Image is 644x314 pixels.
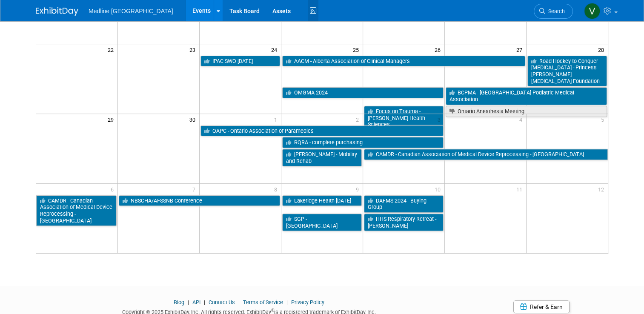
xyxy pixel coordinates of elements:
span: 12 [597,184,608,194]
span: 1 [273,114,281,125]
span: 24 [270,44,281,55]
a: SGP - [GEOGRAPHIC_DATA] [282,214,362,231]
span: | [284,299,290,305]
a: CAMDR - Canadian Association of Medical Device Reprocessing - [GEOGRAPHIC_DATA] [364,149,608,160]
a: NBSCHA/AFSSNB Conference [119,195,280,206]
span: 5 [600,114,608,125]
a: OAPC - Ontario Association of Paramedics [200,126,444,137]
span: 30 [189,114,199,125]
a: Terms of Service [243,299,283,305]
span: 6 [110,184,117,194]
a: Refer & Earn [513,300,570,313]
a: RQRA - complete purchasing [282,137,444,148]
a: Ontario Anesthesia Meeting [446,106,607,117]
span: 2 [355,114,363,125]
span: | [186,299,191,305]
span: 26 [434,44,444,55]
a: Contact Us [209,299,235,305]
a: DAFMS 2024 - Buying Group [364,195,444,213]
sup: ® [271,308,274,313]
a: IPAC SWO [DATE] [200,56,280,67]
span: 7 [192,184,199,194]
a: [PERSON_NAME] - Mobility and Rehab [282,149,362,166]
span: 4 [518,114,526,125]
a: Road Hockey to Conquer [MEDICAL_DATA] - Princess [PERSON_NAME] [MEDICAL_DATA] Foundation [527,56,607,87]
span: 25 [352,44,363,55]
a: OMGMA 2024 [282,87,444,98]
a: Focus on Trauma - [PERSON_NAME] Health Sciences [364,106,444,130]
span: 11 [515,184,526,194]
span: 10 [434,184,444,194]
img: Vahid Mohammadi [584,3,600,19]
a: HHS Respiratory Retreat - [PERSON_NAME] [364,214,444,231]
a: Lakeridge Health [DATE] [282,195,362,206]
a: AACM - Alberta Association of Clinical Managers [282,56,525,67]
span: 27 [515,44,526,55]
span: | [202,299,207,305]
span: | [236,299,242,305]
a: Privacy Policy [291,299,324,305]
a: CAMDR - Canadian Association of Medical Device Reprocessing - [GEOGRAPHIC_DATA] [36,195,117,226]
span: 22 [107,44,117,55]
span: 9 [355,184,363,194]
span: Search [545,8,565,14]
a: Blog [174,299,184,305]
a: Search [534,4,573,19]
span: 29 [107,114,117,125]
span: 23 [189,44,199,55]
a: BCPMA - [GEOGRAPHIC_DATA] Podiatric Medical Association [446,87,607,105]
a: API [192,299,200,305]
img: ExhibitDay [36,7,78,16]
span: 8 [273,184,281,194]
span: 3 [437,114,444,125]
span: Medline [GEOGRAPHIC_DATA] [89,8,173,14]
span: 28 [597,44,608,55]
